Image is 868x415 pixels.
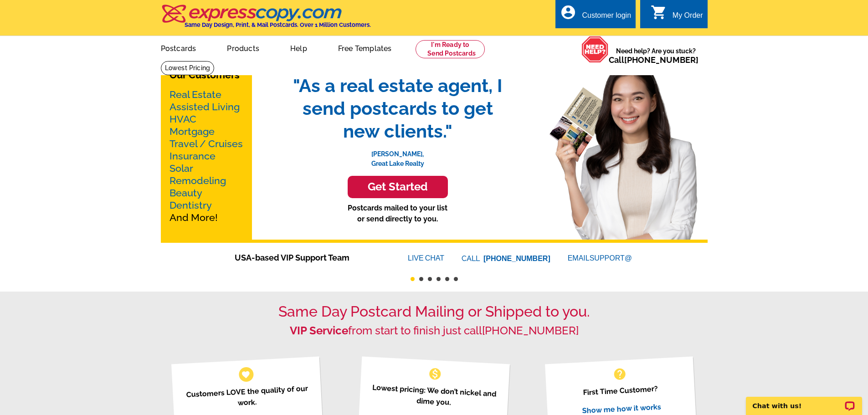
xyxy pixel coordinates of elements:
p: Customers LOVE the quality of our work. [183,383,312,411]
a: Travel / Cruises [169,138,243,149]
h1: Same Day Postcard Mailing or Shipped to you. [161,303,708,320]
button: 6 of 6 [454,277,458,281]
span: help [612,367,627,381]
span: Call [609,55,699,65]
a: Same Day Design, Print, & Mail Postcards. Over 1 Million Customers. [161,11,371,28]
p: Lowest pricing: We don’t nickel and dime you. [370,382,498,410]
img: help [581,36,609,63]
font: SUPPORT@ [590,253,633,264]
h3: Get Started [359,180,437,194]
a: Products [212,37,274,58]
i: shopping_cart [651,4,667,20]
span: monetization_on [428,367,442,381]
a: Help [276,37,322,58]
a: EMAILSUPPORT@ [568,254,633,262]
span: USA-based VIP Support Team [235,251,380,264]
a: Show me how it works [582,402,661,415]
a: Postcards [146,37,211,58]
a: Solar [169,163,193,174]
a: [PHONE_NUMBER] [482,324,579,337]
span: favorite [241,369,251,379]
a: [PHONE_NUMBER] [483,255,550,262]
a: Get Started [284,176,512,198]
a: [PHONE_NUMBER] [624,55,699,65]
a: account_circle Customer login [560,10,631,21]
a: Mortgage [169,126,215,137]
h4: Same Day Design, Print, & Mail Postcards. Over 1 Million Customers. [185,21,371,28]
button: 2 of 6 [419,277,423,281]
a: Free Templates [324,37,406,58]
div: Customer login [582,11,631,24]
h2: from start to finish just call [161,324,708,338]
span: Need help? Are you stuck? [609,46,703,65]
a: Beauty [169,187,202,199]
font: CALL [462,253,481,264]
span: "As a real estate agent, I send postcards to get new clients." [284,74,512,143]
button: 5 of 6 [445,277,449,281]
a: LIVECHAT [408,254,444,262]
a: shopping_cart My Order [651,10,703,21]
p: First Time Customer? [556,382,685,400]
i: account_circle [560,4,576,20]
a: Assisted Living [169,101,240,113]
font: LIVE [408,253,425,264]
button: 3 of 6 [428,277,432,281]
p: And More! [169,88,243,224]
div: My Order [673,11,703,24]
p: Postcards mailed to your list or send directly to you. [284,203,512,225]
a: HVAC [169,113,196,125]
a: Remodeling [169,175,226,186]
a: Real Estate [169,89,221,100]
a: Dentistry [169,200,212,211]
iframe: LiveChat chat widget [740,386,868,415]
a: Insurance [169,150,216,162]
p: [PERSON_NAME], Great Lake Realty [284,143,512,169]
button: 4 of 6 [437,277,441,281]
strong: VIP Service [290,324,348,337]
button: 1 of 6 [411,277,415,281]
